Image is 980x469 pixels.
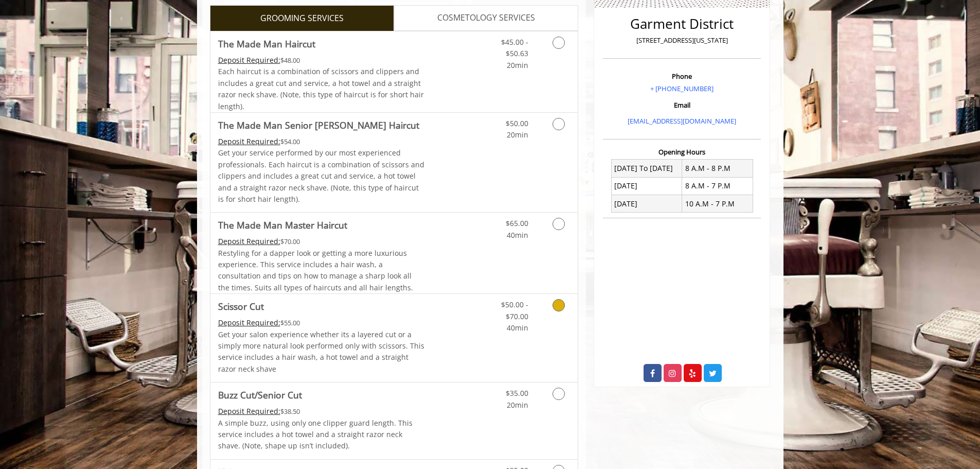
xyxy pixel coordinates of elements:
span: Each haircut is a combination of scissors and clippers and includes a great cut and service, a ho... [218,66,424,111]
h3: Email [605,101,758,109]
div: $70.00 [218,236,425,247]
span: COSMETOLOGY SERVICES [437,11,535,25]
h2: Garment District [605,16,758,31]
span: $50.00 [506,118,528,128]
span: 20min [507,130,528,140]
span: $35.00 [506,388,528,398]
span: 20min [507,400,528,410]
div: $48.00 [218,55,425,66]
a: + [PHONE_NUMBER] [650,84,714,93]
span: $45.00 - $50.63 [501,37,528,58]
p: A simple buzz, using only one clipper guard length. This service includes a hot towel and a strai... [218,418,425,452]
span: $65.00 [506,218,528,228]
h3: Opening Hours [603,148,761,155]
b: Buzz Cut/Senior Cut [218,388,302,402]
span: Restyling for a dapper look or getting a more luxurious experience. This service includes a hair ... [218,248,413,292]
b: The Made Man Master Haircut [218,218,347,232]
td: [DATE] To [DATE] [611,160,682,177]
a: [EMAIL_ADDRESS][DOMAIN_NAME] [628,116,736,126]
b: The Made Man Haircut [218,37,315,51]
span: 40min [507,230,528,240]
td: [DATE] [611,177,682,195]
span: 40min [507,323,528,333]
span: This service needs some Advance to be paid before we block your appointment [218,136,280,146]
span: This service needs some Advance to be paid before we block your appointment [218,236,280,246]
div: $54.00 [218,136,425,147]
td: 8 A.M - 7 P.M [682,177,753,195]
td: 8 A.M - 8 P.M [682,160,753,177]
td: 10 A.M - 7 P.M [682,195,753,213]
span: $50.00 - $70.00 [501,300,528,321]
b: Scissor Cut [218,299,264,314]
p: Get your service performed by our most experienced professionals. Each haircut is a combination o... [218,147,425,205]
span: 20min [507,60,528,70]
div: $55.00 [218,317,425,328]
span: This service needs some Advance to be paid before we block your appointment [218,318,280,327]
p: Get your salon experience whether its a layered cut or a simply more natural look performed only ... [218,329,425,375]
b: The Made Man Senior [PERSON_NAME] Haircut [218,118,419,132]
span: This service needs some Advance to be paid before we block your appointment [218,55,280,65]
span: GROOMING SERVICES [260,12,344,25]
h3: Phone [605,73,758,80]
td: [DATE] [611,195,682,213]
span: This service needs some Advance to be paid before we block your appointment [218,406,280,416]
p: [STREET_ADDRESS][US_STATE] [605,35,758,46]
div: $38.50 [218,406,425,417]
